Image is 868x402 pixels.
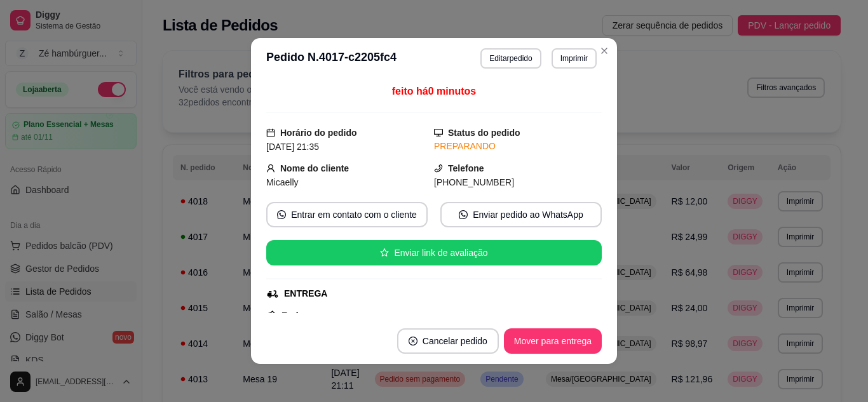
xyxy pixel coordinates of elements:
span: phone [434,164,443,173]
button: Editarpedido [480,48,541,69]
button: whats-appEnviar pedido ao WhatsApp [440,202,602,227]
button: whats-appEntrar em contato com o cliente [266,202,428,227]
button: close-circleCancelar pedido [397,328,499,354]
span: user [266,164,275,173]
button: Mover para entrega [504,328,602,354]
strong: Nome do cliente [280,163,349,173]
span: star [380,248,389,257]
span: [PHONE_NUMBER] [434,177,514,187]
strong: Horário do pedido [280,128,357,138]
span: feito há 0 minutos [392,86,476,97]
button: starEnviar link de avaliação [266,240,602,265]
button: Imprimir [552,48,597,69]
div: PREPARANDO [434,140,602,153]
span: whats-app [459,210,468,219]
strong: Status do pedido [448,128,520,138]
span: pushpin [266,310,276,320]
span: calendar [266,128,275,137]
span: close-circle [409,337,417,345]
div: ENTREGA [284,287,327,300]
span: [DATE] 21:35 [266,142,319,152]
strong: Telefone [448,163,484,173]
span: Micaelly [266,177,299,187]
button: Close [594,41,614,61]
span: whats-app [277,210,286,219]
strong: Endereço [281,311,322,321]
span: desktop [434,128,443,137]
h3: Pedido N. 4017-c2205fc4 [266,48,397,69]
